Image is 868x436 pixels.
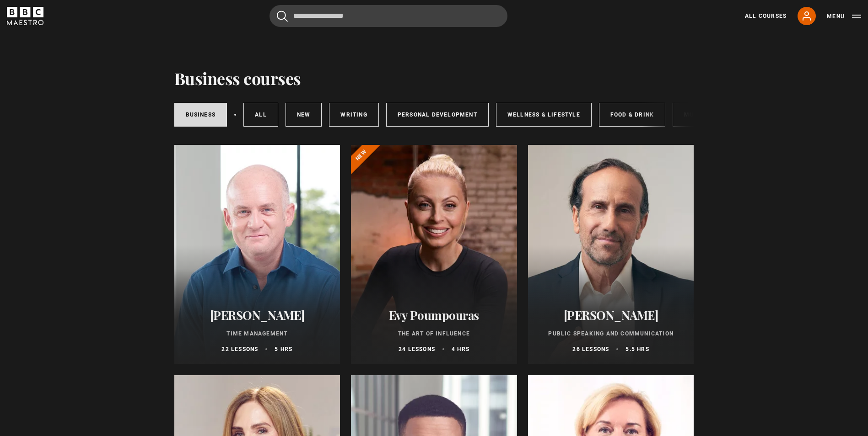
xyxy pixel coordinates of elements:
[572,345,609,353] p: 26 lessons
[599,103,665,127] a: Food & Drink
[243,103,278,127] a: All
[174,145,340,364] a: [PERSON_NAME] Time Management 22 lessons 5 hrs
[539,308,683,322] h2: [PERSON_NAME]
[286,103,322,127] a: New
[7,7,43,25] svg: BBC Maestro
[528,145,694,364] a: [PERSON_NAME] Public Speaking and Communication 26 lessons 5.5 hrs
[351,145,517,364] a: Evy Poumpouras The Art of Influence 24 lessons 4 hrs New
[386,103,489,127] a: Personal Development
[452,345,469,353] p: 4 hrs
[362,308,506,322] h2: Evy Poumpouras
[185,330,329,338] p: Time Management
[277,11,288,22] button: Submit the search query
[496,103,592,127] a: Wellness & Lifestyle
[185,308,329,322] h2: [PERSON_NAME]
[275,345,292,353] p: 5 hrs
[539,330,683,338] p: Public Speaking and Communication
[745,12,787,20] a: All Courses
[329,103,378,127] a: Writing
[174,69,301,88] h1: Business courses
[174,103,227,127] a: Business
[362,330,506,338] p: The Art of Influence
[827,12,861,21] button: Toggle navigation
[221,345,258,353] p: 22 lessons
[399,345,435,353] p: 24 lessons
[625,345,649,353] p: 5.5 hrs
[270,5,507,27] input: Search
